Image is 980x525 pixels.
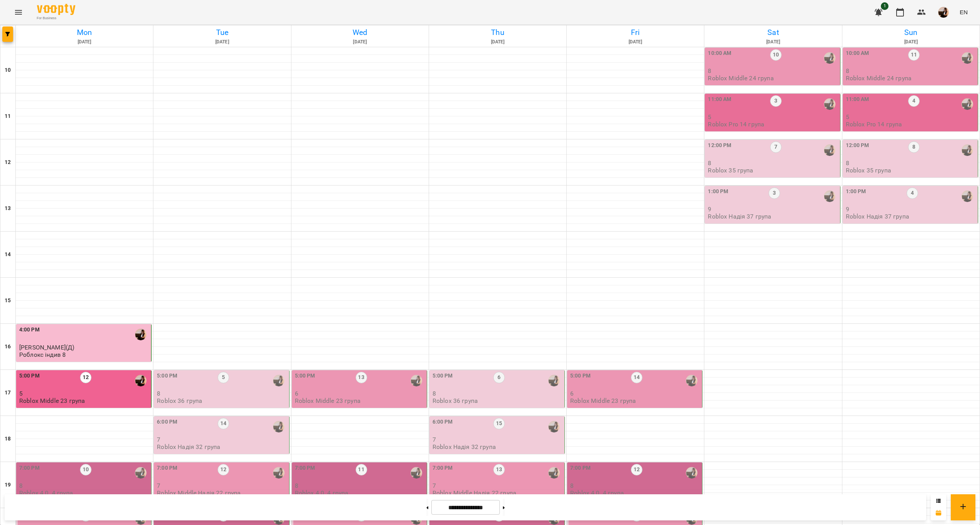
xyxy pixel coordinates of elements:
p: 9 [708,206,838,212]
img: Надія Шрай [273,467,285,479]
label: 1:00 PM [846,187,866,196]
label: 12:00 PM [708,141,731,150]
img: Надія Шрай [411,375,422,386]
label: 10 [770,49,782,61]
label: 6 [493,372,505,383]
p: 7 [157,436,287,443]
p: Roblox Надія 37 група [846,213,909,220]
p: 5 [708,114,838,120]
label: 14 [631,372,642,383]
label: 3 [769,187,780,199]
p: 8 [708,160,838,166]
p: 8 [846,68,976,74]
label: 13 [493,464,505,475]
div: Надія Шрай [824,98,835,110]
label: 15 [493,418,505,429]
img: Надія Шрай [273,421,285,432]
h6: Wed [293,26,428,38]
h6: Tue [155,26,290,38]
img: Надія Шрай [135,329,146,340]
label: 5:00 PM [157,372,177,380]
h6: 17 [5,389,11,397]
label: 1:00 PM [708,187,728,196]
p: 7 [157,482,287,489]
label: 3 [770,95,782,107]
label: 11 [356,464,367,475]
h6: [DATE] [705,38,840,46]
label: 12 [80,372,92,383]
p: Roblox 36 група [157,397,202,404]
div: Надія Шрай [548,421,560,432]
span: For Business [37,16,75,21]
h6: 18 [5,435,11,443]
p: Roblox Надія 37 група [708,213,771,220]
img: Надія Шрай [824,52,835,64]
p: 8 [19,482,150,489]
h6: [DATE] [568,38,703,46]
h6: Sat [705,26,840,38]
label: 4 [908,95,920,107]
label: 10 [80,464,92,475]
p: Roblox 35 група [846,167,891,174]
p: 6 [570,390,700,397]
h6: Thu [430,26,565,38]
h6: 10 [5,66,11,75]
img: Надія Шрай [273,375,285,386]
p: 8 [846,160,976,166]
p: Roblox 35 група [708,167,753,174]
img: Надія Шрай [548,467,560,479]
img: Надія Шрай [824,144,835,156]
label: 12:00 PM [846,141,869,150]
label: 5:00 PM [570,372,591,380]
h6: [DATE] [844,38,978,46]
img: Надія Шрай [962,144,973,156]
p: Roblox Надія 32 група [157,444,220,450]
p: 5 [846,114,976,120]
label: 7:00 PM [570,464,591,472]
label: 13 [356,372,367,383]
p: 7 [433,436,563,443]
h6: 15 [5,296,11,305]
h6: [DATE] [430,38,565,46]
label: 11:00 AM [846,95,869,104]
label: 5:00 PM [295,372,315,380]
img: Надія Шрай [686,375,697,386]
label: 4:00 PM [19,326,40,334]
p: Roblox Надія 32 група [433,444,496,450]
p: 8 [295,482,425,489]
span: 1 [881,2,888,10]
p: Roblox 36 група [433,397,478,404]
span: EN [960,8,968,16]
img: f1c8304d7b699b11ef2dd1d838014dff.jpg [938,7,949,18]
label: 6:00 PM [157,418,177,426]
label: 4 [907,187,918,199]
img: Voopty Logo [37,4,75,15]
p: Roblox Middle 23 група [19,397,85,404]
h6: [DATE] [155,38,290,46]
label: 6:00 PM [433,418,453,426]
label: 11:00 AM [708,95,731,104]
img: Надія Шрай [962,98,973,110]
img: Надія Шрай [686,467,697,479]
div: Надія Шрай [411,467,422,479]
p: Roblox Middle 24 група [708,75,774,81]
img: Надія Шрай [548,375,560,386]
label: 7:00 PM [19,464,40,472]
img: Надія Шрай [135,467,146,479]
p: Roblox Middle 23 група [295,397,361,404]
img: Надія Шрай [962,52,973,64]
h6: 11 [5,112,11,121]
img: Надія Шрай [824,190,835,202]
h6: 12 [5,158,11,167]
h6: Mon [17,26,152,38]
p: 8 [708,68,838,74]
